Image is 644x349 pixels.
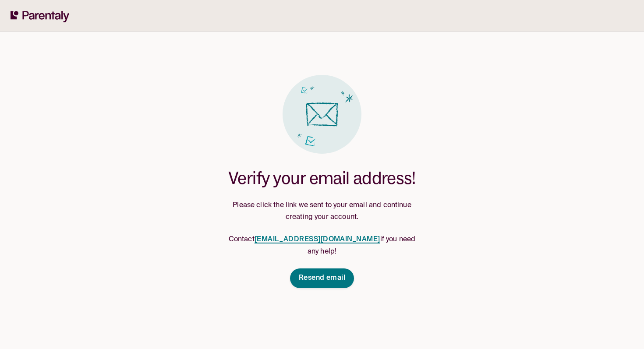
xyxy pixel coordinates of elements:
span: Contact if you need any help! [229,236,416,255]
a: [EMAIL_ADDRESS][DOMAIN_NAME] [255,236,380,243]
span: Resend email [299,274,346,283]
h1: Verify your email address! [228,168,416,189]
button: Resend email [290,268,354,288]
p: Please click the link we sent to your email and continue creating your account. [223,200,421,223]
